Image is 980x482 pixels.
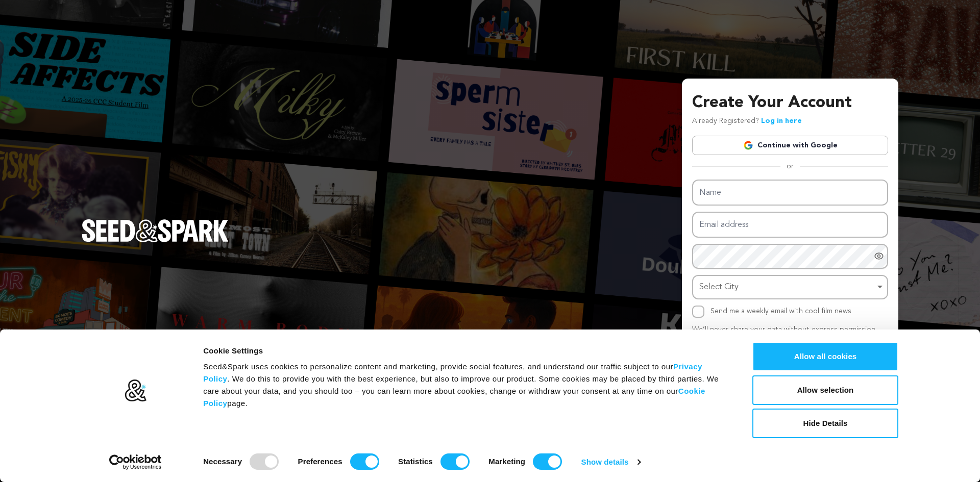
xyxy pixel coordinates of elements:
[203,345,729,357] div: Cookie Settings
[82,219,229,242] img: Seed&Spark Logo
[692,324,888,360] p: We’ll never share your data without express permission. By clicking Create Account, I agree that ...
[780,161,800,171] span: or
[124,379,147,402] img: logo
[203,362,702,383] a: Privacy Policy
[752,342,898,371] button: Allow all cookies
[874,251,884,261] a: Show password as plain text. Warning: this will display your password on the screen.
[398,457,433,466] strong: Statistics
[692,115,802,128] p: Already Registered?
[752,409,898,438] button: Hide Details
[298,457,342,466] strong: Preferences
[699,280,875,295] div: Select City
[82,219,229,262] a: Seed&Spark Homepage
[91,454,180,470] a: Usercentrics Cookiebot - opens in a new window
[692,136,888,155] a: Continue with Google
[752,375,898,405] button: Allow selection
[692,212,888,238] input: Email address
[692,180,888,206] input: Name
[203,457,242,466] strong: Necessary
[203,361,729,410] div: Seed&Spark uses cookies to personalize content and marketing, provide social features, and unders...
[710,308,851,315] label: Send me a weekly email with cool film news
[692,91,888,115] h3: Create Your Account
[488,457,525,466] strong: Marketing
[761,117,802,124] a: Log in here
[581,454,641,470] a: Show details
[743,140,753,150] img: Google logo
